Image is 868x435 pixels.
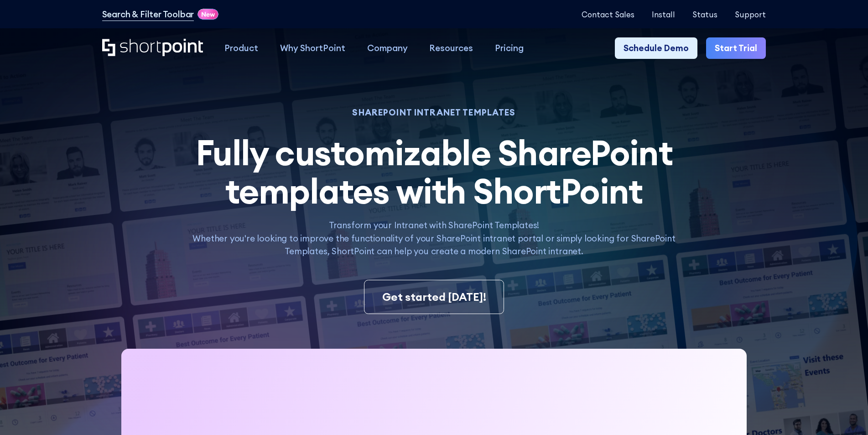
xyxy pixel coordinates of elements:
[484,37,535,59] a: Pricing
[706,37,766,59] a: Start Trial
[735,10,766,19] a: Support
[364,280,504,314] a: Get started [DATE]!
[429,42,473,55] div: Resources
[615,37,697,59] a: Schedule Demo
[382,289,486,305] div: Get started [DATE]!
[418,37,484,59] a: Resources
[214,37,270,59] a: Product
[102,8,194,21] a: Search & Filter Toolbar
[582,10,634,19] a: Contact Sales
[652,10,675,19] a: Install
[224,42,258,55] div: Product
[822,391,868,435] iframe: Chat Widget
[102,39,203,58] a: Home
[367,42,408,55] div: Company
[280,42,345,55] div: Why ShortPoint
[269,37,356,59] a: Why ShortPoint
[196,131,673,213] span: Fully customizable SharePoint templates with ShortPoint
[180,219,688,258] p: Transform your Intranet with SharePoint Templates! Whether you're looking to improve the function...
[495,42,524,55] div: Pricing
[180,109,688,116] h1: SHAREPOINT INTRANET TEMPLATES
[356,37,419,59] a: Company
[692,10,717,19] a: Status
